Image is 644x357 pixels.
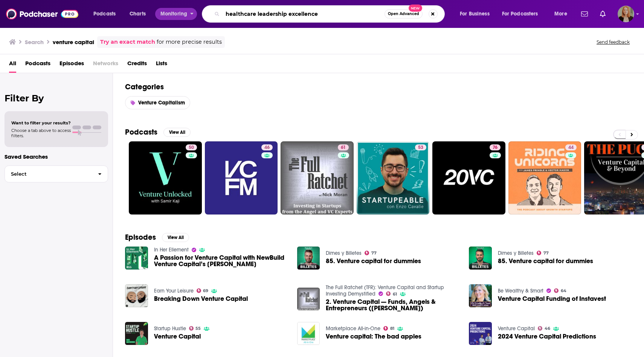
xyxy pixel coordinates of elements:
a: Credits [127,57,147,73]
span: Open Advanced [388,12,419,16]
a: Show notifications dropdown [597,8,609,20]
a: A Passion for Venture Capital with NewBuild Venture Capital’s Rohini Chakravarthy [125,247,148,270]
span: A Passion for Venture Capital with NewBuild Venture Capital’s [PERSON_NAME] [154,254,288,267]
a: 85. Venture capital for dummies [326,258,421,264]
a: 46 [205,141,278,215]
span: 77 [543,251,549,255]
a: Marketplace All-in-One [326,325,380,332]
p: Saved Searches [5,153,108,160]
span: Breaking Down Venture Capital [154,296,248,302]
a: Episodes [60,57,84,73]
h3: venture capital [53,38,94,46]
span: Select [5,172,92,176]
span: 46 [545,327,550,330]
span: for more precise results [157,38,222,46]
img: Venture Capital Funding of Instavest [469,284,492,307]
a: 76 [432,141,505,215]
a: EpisodesView All [125,233,189,242]
button: View All [163,128,191,137]
button: open menu [497,8,549,20]
img: Podchaser - Follow, Share and Rate Podcasts [6,7,78,21]
a: Venture Capital Funding of Instavest [498,296,606,302]
img: 2024 Venture Capital Predictions [469,322,492,345]
a: 44 [508,141,581,215]
button: open menu [455,8,499,20]
a: 55 [189,326,201,331]
div: Search podcasts, credits, & more... [209,5,452,23]
span: For Podcasters [502,9,538,19]
img: User Profile [618,6,634,22]
button: Show profile menu [618,6,634,22]
a: 61 [338,144,349,150]
a: All [9,57,16,73]
span: More [554,9,567,19]
a: Show notifications dropdown [578,8,591,20]
a: Be Wealthy & Smart [498,288,543,294]
a: 76 [490,144,501,150]
span: Charts [130,9,146,19]
span: Want to filter your results? [11,120,71,126]
span: 61 [341,144,346,152]
button: Open AdvancedNew [385,9,423,18]
a: Startup Hustle [154,325,186,332]
span: 61 [393,293,397,296]
a: 46 [538,326,550,331]
button: Select [5,165,108,182]
span: Venture Capitalism [138,100,185,106]
span: 77 [371,251,377,255]
span: Choose a tab above to access filters. [11,128,71,138]
a: 61 [281,141,354,215]
h2: Podcasts [125,127,157,137]
a: 85. Venture capital for dummies [498,258,593,264]
img: Venture capital: The bad apples [297,322,320,345]
h2: Filter By [5,93,108,104]
span: 50 [189,144,194,152]
img: 85. Venture capital for dummies [297,247,320,270]
a: Try an exact match [100,38,155,46]
a: Venture capital: The bad apples [326,333,421,340]
a: 50 [186,144,197,150]
span: Logged in as emckenzie [618,6,634,22]
a: Venture Capital [154,333,201,340]
a: Dimes y Billetes [498,250,534,256]
a: Dimes y Billetes [326,250,362,256]
span: Podcasts [93,9,116,19]
img: 85. Venture capital for dummies [469,247,492,270]
a: In Her Ellement [154,247,189,253]
a: 50 [129,141,202,215]
img: Breaking Down Venture Capital [125,284,148,307]
span: 46 [264,144,270,152]
a: 69 [197,288,209,293]
button: open menu [155,8,197,20]
span: 64 [561,289,566,293]
a: 2. Venture Capital — Funds, Angels & Entrepreneurs (Chris Yeh) [297,288,320,311]
span: 81 [390,327,394,330]
a: 61 [386,291,397,296]
a: 53 [357,141,430,215]
a: 2024 Venture Capital Predictions [498,333,596,340]
span: 76 [493,144,497,152]
a: Lists [156,57,167,73]
a: 2. Venture Capital — Funds, Angels & Entrepreneurs (Chris Yeh) [326,299,460,311]
button: open menu [88,8,125,20]
a: 46 [261,144,273,150]
a: Earn Your Leisure [154,288,194,294]
button: Send feedback [594,39,632,45]
button: open menu [549,8,577,20]
a: Charts [125,8,150,20]
a: The Full Ratchet (TFR): Venture Capital and Startup Investing Demystified [326,284,444,297]
img: Venture Capital [125,322,148,345]
a: PodcastsView All [125,127,191,137]
span: Podcasts [25,57,50,73]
